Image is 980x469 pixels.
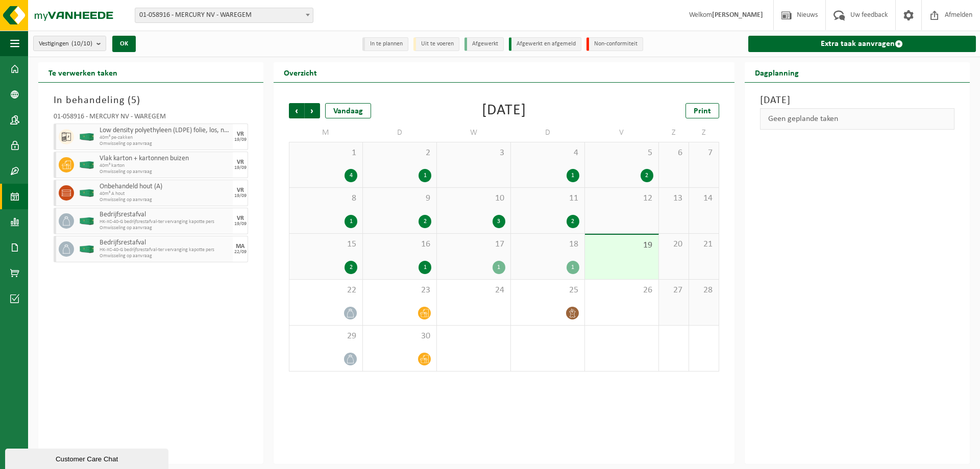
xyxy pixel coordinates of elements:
[305,103,320,118] span: Volgende
[100,211,230,219] span: Bedrijfsrestafval
[745,62,809,82] h2: Dagplanning
[237,131,244,137] div: VR
[694,107,711,115] span: Print
[100,183,230,191] span: Onbehandeld hout (A)
[100,197,230,203] span: Omwisseling op aanvraag
[659,124,689,142] td: Z
[694,147,714,159] span: 7
[590,240,653,251] span: 19
[100,247,230,253] span: HK-XC-40-G bedrijfsrestafval-ter vervanging kapotte pers
[237,187,244,193] div: VR
[567,215,579,228] div: 2
[79,133,94,141] img: HK-XC-40-GN-00
[664,285,683,296] span: 27
[685,103,719,118] a: Print
[234,193,247,199] div: 19/09
[33,36,106,51] button: Vestigingen(10/10)
[419,169,431,182] div: 1
[100,253,230,259] span: Omwisseling op aanvraag
[131,95,137,106] span: 5
[289,124,363,142] td: M
[345,169,357,182] div: 4
[112,36,136,52] button: OK
[236,243,244,250] div: MA
[234,137,247,142] div: 19/09
[493,215,505,228] div: 3
[363,124,437,142] td: D
[641,169,653,182] div: 2
[516,285,579,296] span: 25
[368,147,431,159] span: 2
[590,285,653,296] span: 26
[100,239,230,247] span: Bedrijfsrestafval
[345,261,357,274] div: 2
[516,239,579,250] span: 18
[289,103,304,118] span: Vorige
[760,93,954,108] h3: [DATE]
[100,191,230,197] span: 40m³ A hout
[509,37,581,51] li: Afgewerkt en afgemeld
[295,239,357,250] span: 15
[100,155,230,163] span: Vlak karton + kartonnen buizen
[694,193,714,204] span: 14
[100,141,230,147] span: Omwisseling op aanvraag
[567,169,579,182] div: 1
[689,124,719,142] td: Z
[237,159,244,165] div: VR
[234,165,247,170] div: 19/09
[325,103,371,118] div: Vandaag
[368,193,431,204] span: 9
[345,215,357,228] div: 1
[567,261,579,274] div: 1
[493,261,505,274] div: 1
[135,8,313,22] span: 01-058916 - MERCURY NV - WAREGEM
[437,124,511,142] td: W
[585,124,659,142] td: V
[71,40,92,47] count: (10/10)
[295,331,357,342] span: 29
[516,193,579,204] span: 11
[79,245,94,253] img: HK-XC-40-GN-00
[79,189,94,197] img: HK-XC-40-GN-00
[368,239,431,250] span: 16
[464,37,504,51] li: Afgewerkt
[442,239,505,250] span: 17
[664,193,683,204] span: 13
[590,193,653,204] span: 12
[368,331,431,342] span: 30
[54,93,248,108] h3: In behandeling ( )
[413,37,459,51] li: Uit te voeren
[54,113,248,124] div: 01-058916 - MERCURY NV - WAREGEM
[100,219,230,225] span: HK-XC-40-G bedrijfsrestafval-ter vervanging kapotte pers
[135,8,313,23] span: 01-058916 - MERCURY NV - WAREGEM
[100,127,230,135] span: Low density polyethyleen (LDPE) folie, los, naturel/gekleurd (80/20)
[38,62,128,82] h2: Te verwerken taken
[442,147,505,159] span: 3
[664,147,683,159] span: 6
[295,147,357,159] span: 1
[712,11,763,19] strong: [PERSON_NAME]
[100,225,230,231] span: Omwisseling op aanvraag
[586,37,643,51] li: Non-conformiteit
[295,285,357,296] span: 22
[511,124,585,142] td: D
[442,285,505,296] span: 24
[516,147,579,159] span: 4
[590,147,653,159] span: 5
[694,285,714,296] span: 28
[234,221,247,227] div: 19/09
[100,163,230,169] span: 40m³ karton
[482,103,526,118] div: [DATE]
[100,169,230,175] span: Omwisseling op aanvraag
[664,239,683,250] span: 20
[274,62,327,82] h2: Overzicht
[419,261,431,274] div: 1
[100,135,230,141] span: 40m³ pe-zakken
[368,285,431,296] span: 23
[419,215,431,228] div: 2
[79,161,94,169] img: HK-XC-40-GN-00
[39,36,92,52] span: Vestigingen
[694,239,714,250] span: 21
[234,250,247,255] div: 22/09
[442,193,505,204] span: 10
